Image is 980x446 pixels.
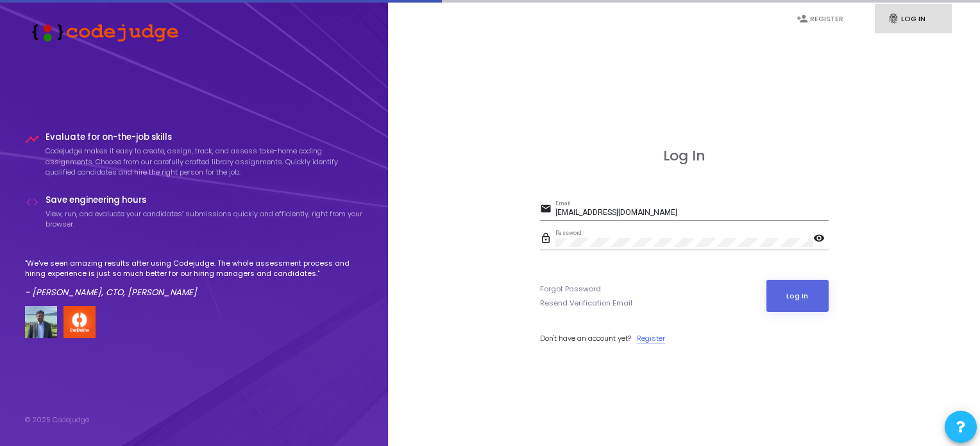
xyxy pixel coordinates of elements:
[540,232,555,247] mat-icon: lock_outline
[25,306,57,338] img: user image
[813,232,829,247] mat-icon: visibility
[540,202,555,218] mat-icon: email
[888,13,899,24] i: fingerprint
[63,306,96,338] img: company-logo
[46,195,364,205] h4: Save engineering hours
[540,284,601,295] a: Forgot Password
[766,280,829,312] button: Log In
[25,132,39,146] i: timeline
[25,258,364,279] p: "We've seen amazing results after using Codejudge. The whole assessment process and hiring experi...
[784,4,861,34] a: person_addRegister
[46,146,364,178] p: Codejudge makes it easy to create, assign, track, and assess take-home coding assignments. Choose...
[25,415,89,425] div: © 2025 Codejudge
[875,4,952,34] a: fingerprintLog In
[797,13,808,24] i: person_add
[46,209,364,230] p: View, run, and evaluate your candidates’ submissions quickly and efficiently, right from your bro...
[540,298,632,309] a: Resend Verification Email
[25,195,39,209] i: code
[555,209,829,218] input: Email
[540,148,829,164] h3: Log In
[46,132,364,142] h4: Evaluate for on-the-job skills
[540,333,631,343] span: Don't have an account yet?
[25,286,197,298] em: - [PERSON_NAME], CTO, [PERSON_NAME]
[637,333,665,344] a: Register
